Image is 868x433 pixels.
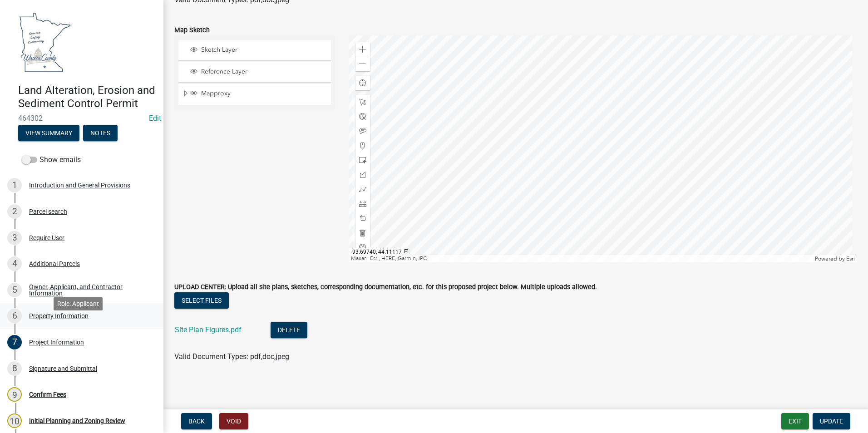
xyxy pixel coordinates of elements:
button: View Summary [18,125,79,141]
li: Reference Layer [178,62,331,83]
div: Reference Layer [189,68,328,77]
a: Esri [846,256,855,262]
span: Expand [182,89,189,99]
div: Require User [29,235,64,241]
div: Project Information [29,339,84,345]
span: Reference Layer [199,68,328,76]
div: Initial Planning and Zoning Review [29,418,125,424]
span: 464302 [18,114,145,123]
div: 4 [7,256,22,271]
div: 5 [7,283,22,297]
div: 3 [7,231,22,245]
span: Back [188,418,205,425]
h4: Land Alteration, Erosion and Sediment Control Permit [18,84,156,110]
wm-modal-confirm: Summary [18,130,79,137]
div: Find my location [355,76,370,90]
div: 8 [7,361,22,376]
button: Back [181,413,212,429]
li: Mapproxy [178,84,331,105]
div: Introduction and General Provisions [29,182,130,188]
button: Delete [271,322,307,338]
label: UPLOAD CENTER: Upload all site plans, sketches, corresponding documentation, etc. for this propos... [174,284,597,290]
div: 10 [7,413,22,428]
div: Property Information [29,313,89,319]
div: Owner, Applicant, and Contractor Information [29,284,149,296]
div: Role: Applicant [54,297,103,310]
div: Powered by [813,255,857,262]
div: Additional Parcels [29,261,80,267]
div: 7 [7,335,22,349]
label: Map Sketch [174,27,210,34]
div: 2 [7,204,22,219]
label: Show emails [22,154,81,165]
wm-modal-confirm: Edit Application Number [149,114,161,123]
div: Sketch Layer [189,46,328,55]
ul: Layer List [178,38,332,108]
a: Site Plan Figures.pdf [175,325,242,334]
div: Signature and Submittal [29,365,97,372]
span: Mapproxy [199,89,328,98]
div: Mapproxy [189,89,328,98]
div: 9 [7,387,22,402]
button: Select files [174,292,229,309]
div: Maxar | Esri, HERE, Garmin, iPC [349,255,813,262]
div: 6 [7,309,22,323]
div: Parcel search [29,208,67,215]
button: Notes [83,125,118,141]
div: Confirm Fees [29,391,66,398]
button: Exit [781,413,809,429]
button: Void [219,413,248,429]
div: Zoom out [355,57,370,71]
wm-modal-confirm: Notes [83,130,118,137]
div: 1 [7,178,22,192]
span: Update [820,418,843,425]
div: Zoom in [355,42,370,57]
wm-modal-confirm: Delete Document [271,326,307,335]
img: Waseca County, Minnesota [18,10,72,74]
span: Sketch Layer [199,46,328,54]
span: Valid Document Types: pdf,doc,jpeg [174,352,289,361]
li: Sketch Layer [178,40,331,61]
button: Update [813,413,850,429]
a: Edit [149,114,161,123]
